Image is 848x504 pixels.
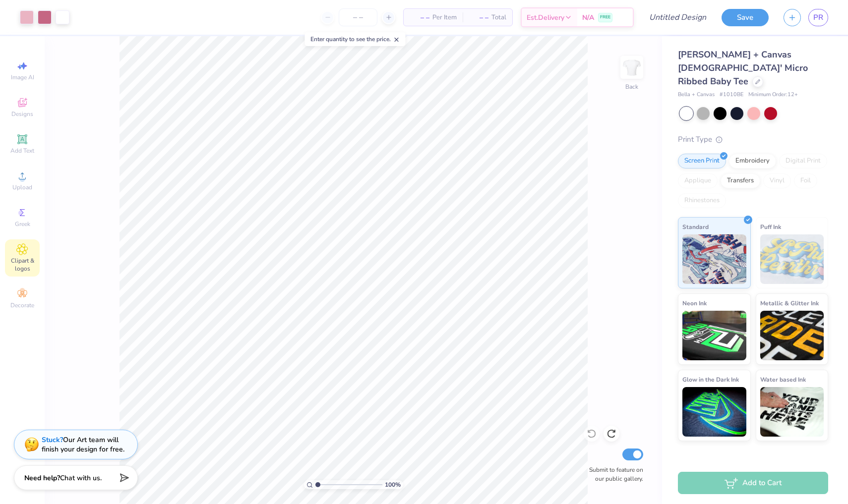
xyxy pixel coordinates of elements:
[385,480,401,489] span: 100 %
[722,9,769,26] button: Save
[748,91,798,99] span: Minimum Order: 12 +
[678,49,808,87] span: [PERSON_NAME] + Canvas [DEMOGRAPHIC_DATA]' Micro Ribbed Baby Tee
[625,82,638,91] div: Back
[10,301,34,309] span: Decorate
[760,222,781,232] span: Puff Ink
[584,465,643,483] label: Submit to feature on our public gallery.
[432,12,457,23] span: Per Item
[760,374,806,385] span: Water based Ink
[582,12,594,23] span: N/A
[763,173,791,188] div: Vinyl
[729,154,776,168] div: Embroidery
[721,173,760,188] div: Transfers
[760,387,824,437] img: Water based Ink
[682,222,709,232] span: Standard
[682,311,746,360] img: Neon Ink
[682,374,739,385] span: Glow in the Dark Ink
[678,134,828,145] div: Print Type
[794,173,817,188] div: Foil
[808,9,828,26] a: PR
[760,311,824,360] img: Metallic & Glitter Ink
[682,298,707,308] span: Neon Ink
[682,387,746,437] img: Glow in the Dark Ink
[305,32,406,46] div: Enter quantity to see the price.
[779,154,827,168] div: Digital Print
[678,193,726,208] div: Rhinestones
[760,298,819,308] span: Metallic & Glitter Ink
[42,435,63,445] strong: Stuck?
[813,12,823,23] span: PR
[678,91,715,99] span: Bella + Canvas
[12,183,32,191] span: Upload
[11,110,33,118] span: Designs
[678,154,726,168] div: Screen Print
[760,234,824,284] img: Puff Ink
[527,12,564,23] span: Est. Delivery
[600,14,610,21] span: FREE
[720,91,743,99] span: # 1010BE
[60,473,102,483] span: Chat with us.
[678,173,718,188] div: Applique
[42,435,124,454] div: Our Art team will finish your design for free.
[469,12,488,23] span: – –
[11,73,34,81] span: Image AI
[491,12,506,23] span: Total
[10,147,34,155] span: Add Text
[339,8,377,26] input: – –
[410,12,429,23] span: – –
[682,234,746,284] img: Standard
[15,220,30,228] span: Greek
[24,473,60,483] strong: Need help?
[5,257,40,273] span: Clipart & logos
[622,57,642,77] img: Back
[641,7,714,27] input: Untitled Design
